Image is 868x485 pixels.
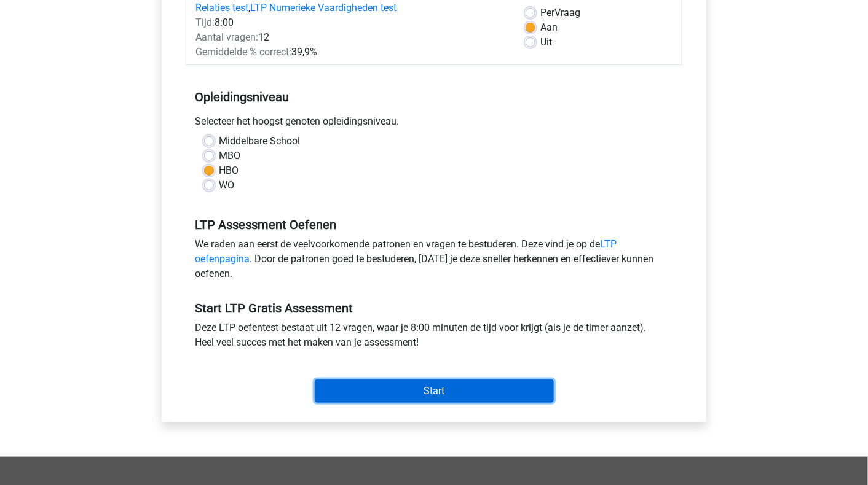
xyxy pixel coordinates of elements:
a: LTP Numerieke Vaardigheden test [250,2,397,14]
span: Gemiddelde % correct: [195,46,291,58]
label: Aan [540,20,558,35]
div: Selecteer het hoogst genoten opleidingsniveau. [186,114,682,134]
label: Uit [540,35,552,50]
div: Deze LTP oefentest bestaat uit 12 vragen, waar je 8:00 minuten de tijd voor krijgt (als je de tim... [186,320,682,355]
div: 12 [186,30,516,45]
div: We raden aan eerst de veelvoorkomende patronen en vragen te bestuderen. Deze vind je op de . Door... [186,237,682,286]
label: HBO [219,163,239,178]
h5: Start LTP Gratis Assessment [195,301,673,316]
h5: LTP Assessment Oefenen [195,217,673,232]
div: 8:00 [186,15,516,30]
span: Aantal vragen: [195,31,258,43]
div: 39,9% [186,45,516,60]
label: Vraag [540,6,580,20]
label: WO [219,178,234,193]
label: MBO [219,149,240,163]
h5: Opleidingsniveau [195,85,673,109]
span: Per [540,7,554,18]
span: Tijd: [195,17,215,28]
label: Middelbare School [219,134,300,149]
input: Start [315,379,554,403]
